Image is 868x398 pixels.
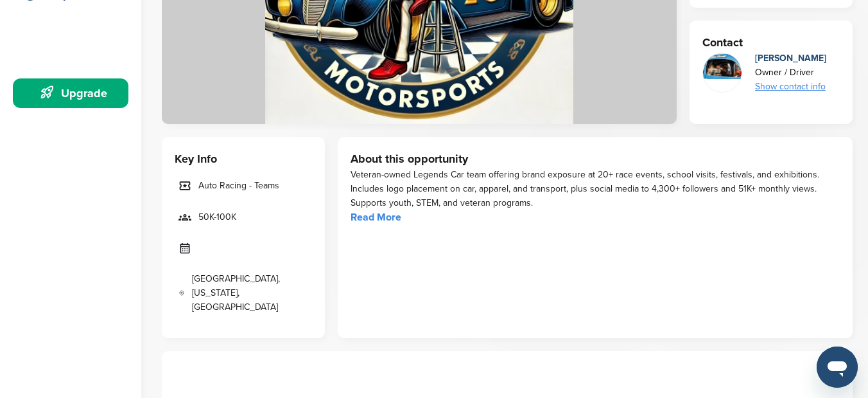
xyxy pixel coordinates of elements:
[755,51,826,66] div: [PERSON_NAME]
[351,168,840,210] div: Veteran-owned Legends Car team offering brand exposure at 20+ race events, school visits, festiva...
[817,347,858,388] iframe: Button to launch messaging window
[755,66,826,80] div: Owner / Driver
[175,150,312,168] h3: Key Info
[702,33,840,51] h3: Contact
[755,80,826,94] div: Show contact info
[198,179,279,193] span: Auto Racing - Teams
[351,211,401,224] a: Read More
[19,82,128,105] div: Upgrade
[351,150,840,168] h3: About this opportunity
[192,272,308,314] span: [GEOGRAPHIC_DATA], [US_STATE], [GEOGRAPHIC_DATA]
[13,78,128,108] a: Upgrade
[703,53,742,79] img: mg 0047
[198,210,236,224] span: 50K-100K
